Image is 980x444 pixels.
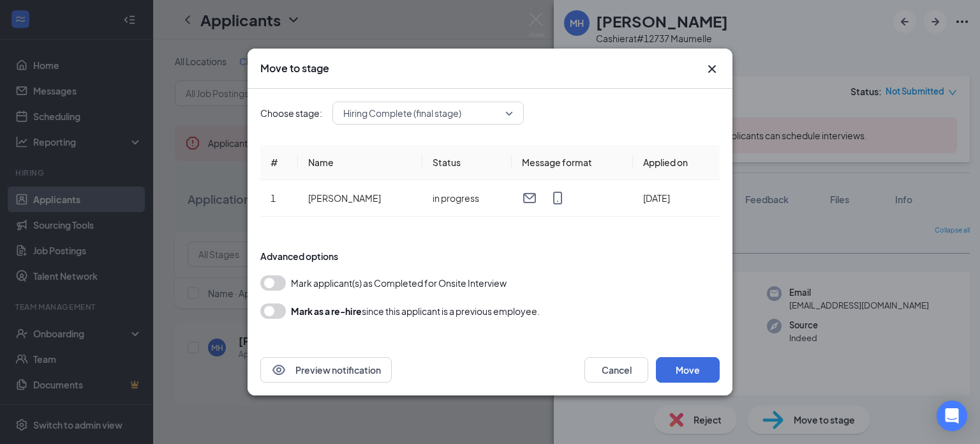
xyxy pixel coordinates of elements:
b: Mark as a re-hire [291,305,362,317]
div: since this applicant is a previous employee. [291,303,540,319]
button: Cancel [584,357,648,383]
div: Open Intercom Messenger [937,401,967,431]
td: in progress [422,180,512,217]
span: Choose stage: [260,106,322,120]
svg: Cross [704,61,720,77]
td: [PERSON_NAME] [298,180,422,217]
h3: Move to stage [260,61,329,75]
span: Hiring Complete (final stage) [343,103,461,123]
button: Move [656,357,720,383]
th: Status [422,145,512,180]
th: # [260,145,298,180]
svg: Eye [271,362,286,378]
th: Name [298,145,422,180]
span: Mark applicant(s) as Completed for Onsite Interview [291,275,507,291]
svg: Email [522,190,537,206]
th: Applied on [633,145,720,180]
span: 1 [271,192,276,204]
td: [DATE] [633,180,720,217]
div: Advanced options [260,250,720,263]
th: Message format [512,145,633,180]
button: EyePreview notification [260,357,392,383]
svg: MobileSms [550,190,565,206]
button: Close [704,61,720,77]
